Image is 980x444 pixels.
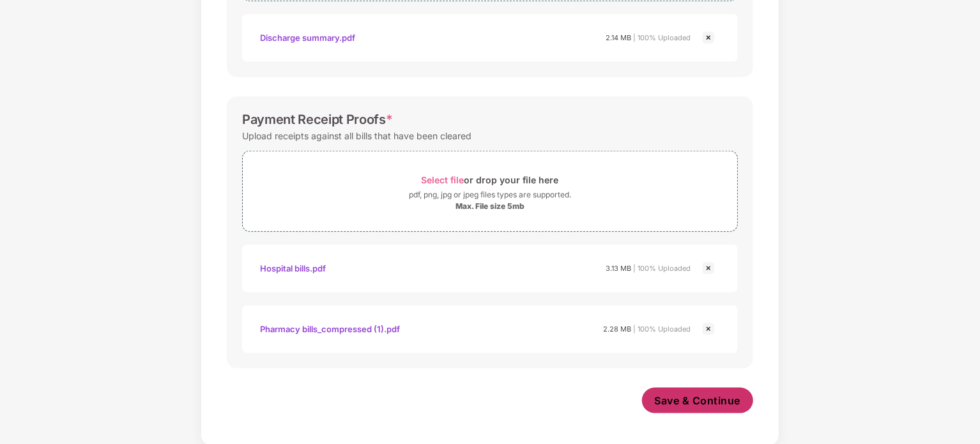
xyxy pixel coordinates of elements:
[422,174,464,185] span: Select file
[260,257,326,279] div: Hospital bills.pdf
[456,201,524,211] div: Max. File size 5mb
[242,112,393,127] div: Payment Receipt Proofs
[260,27,355,49] div: Discharge summary.pdf
[606,33,631,42] span: 2.14 MB
[633,33,691,42] span: | 100% Uploaded
[422,171,559,188] div: or drop your file here
[606,264,631,273] span: 3.13 MB
[701,261,716,276] img: svg+xml;base64,PHN2ZyBpZD0iQ3Jvc3MtMjR4MjQiIHhtbG5zPSJodHRwOi8vd3d3LnczLm9yZy8yMDAwL3N2ZyIgd2lkdG...
[243,161,737,222] span: Select fileor drop your file herepdf, png, jpg or jpeg files types are supported.Max. File size 5mb
[701,321,716,337] img: svg+xml;base64,PHN2ZyBpZD0iQ3Jvc3MtMjR4MjQiIHhtbG5zPSJodHRwOi8vd3d3LnczLm9yZy8yMDAwL3N2ZyIgd2lkdG...
[242,127,471,144] div: Upload receipts against all bills that have been cleared
[655,394,741,408] span: Save & Continue
[633,264,691,273] span: | 100% Uploaded
[409,188,571,201] div: pdf, png, jpg or jpeg files types are supported.
[603,325,631,333] span: 2.28 MB
[633,325,691,333] span: | 100% Uploaded
[642,388,754,413] button: Save & Continue
[701,30,716,45] img: svg+xml;base64,PHN2ZyBpZD0iQ3Jvc3MtMjR4MjQiIHhtbG5zPSJodHRwOi8vd3d3LnczLm9yZy8yMDAwL3N2ZyIgd2lkdG...
[260,318,400,340] div: Pharmacy bills_compressed (1).pdf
